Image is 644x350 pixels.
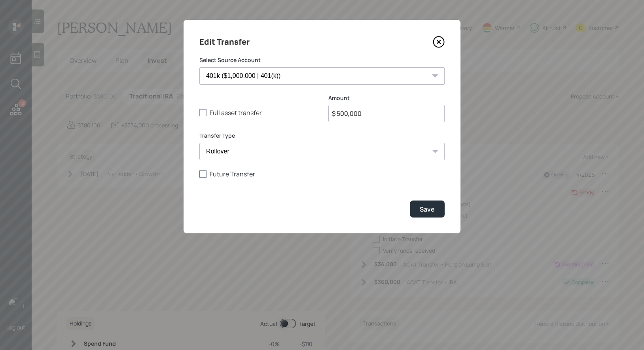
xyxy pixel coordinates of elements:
label: Transfer Type [199,132,445,140]
label: Full asset transfer [199,108,316,117]
label: Future Transfer [199,170,445,178]
button: Save [410,201,445,218]
label: Amount [328,94,445,102]
h4: Edit Transfer [199,36,250,48]
div: Save [420,205,435,214]
label: Select Source Account [199,56,445,64]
